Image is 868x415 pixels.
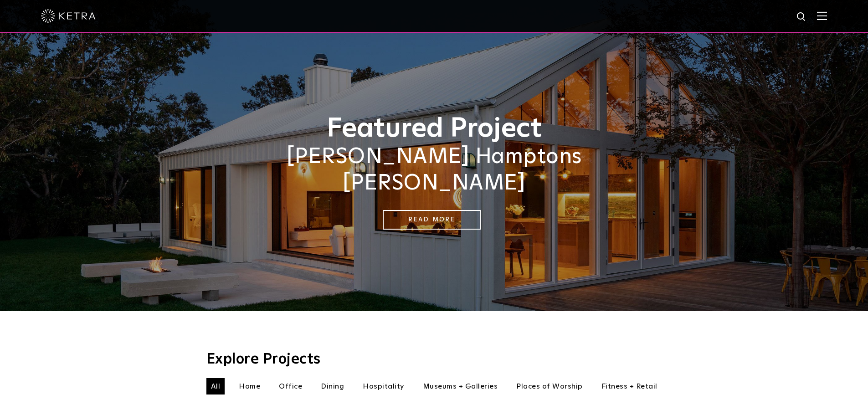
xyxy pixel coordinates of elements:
[41,9,96,23] img: ketra-logo-2019-white
[316,378,349,395] li: Dining
[206,378,225,395] li: All
[383,210,481,230] a: Read More
[418,378,503,395] li: Museums + Galleries
[817,11,827,20] img: Hamburger%20Nav.svg
[597,378,662,395] li: Fitness + Retail
[206,352,662,367] h3: Explore Projects
[796,11,807,23] img: search icon
[206,114,662,144] h1: Featured Project
[512,378,587,395] li: Places of Worship
[274,378,307,395] li: Office
[206,144,662,196] h2: [PERSON_NAME] Hamptons [PERSON_NAME]
[234,378,265,395] li: Home
[358,378,409,395] li: Hospitality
